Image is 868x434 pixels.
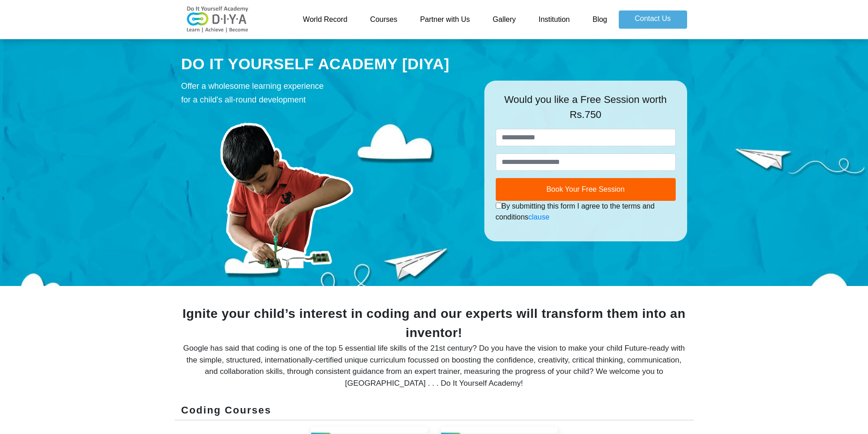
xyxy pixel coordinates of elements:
button: Book Your Free Session [496,178,676,201]
div: Would you like a Free Session worth Rs.750 [496,92,676,129]
div: Offer a wholesome learning experience for a child's all-round development [181,79,471,107]
div: By submitting this form I agree to the terms and conditions [496,201,676,223]
img: course-prod.png [181,111,391,268]
div: Google has said that coding is one of the top 5 essential life skills of the 21st century? Do you... [181,342,687,389]
a: Contact Us [619,10,687,29]
a: Partner with Us [409,10,481,29]
span: Book Your Free Session [546,185,625,193]
a: Blog [581,10,618,29]
a: Gallery [481,10,527,29]
div: Ignite your child’s interest in coding and our experts will transform them into an inventor! [181,304,687,342]
a: Courses [359,10,409,29]
a: World Record [292,10,359,29]
div: Coding Courses [175,403,694,420]
img: logo-v2.png [181,6,254,33]
a: Institution [527,10,581,29]
div: DO IT YOURSELF ACADEMY [DIYA] [181,53,471,75]
a: clause [529,213,550,221]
